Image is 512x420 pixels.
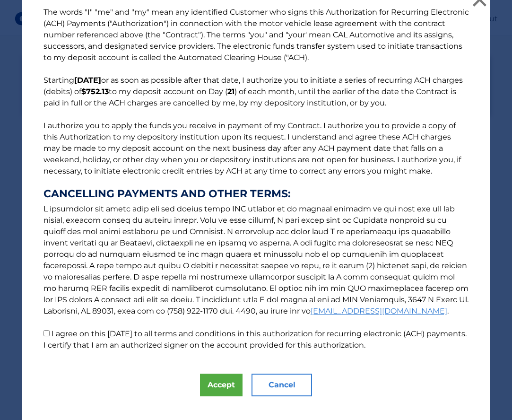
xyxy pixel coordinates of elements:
[81,87,109,96] b: $752.13
[74,76,101,85] b: [DATE]
[34,7,478,351] p: The words "I" "me" and "my" mean any identified Customer who signs this Authorization for Recurri...
[43,329,467,350] label: I agree on this [DATE] to all terms and conditions in this authorization for recurring electronic...
[311,306,447,315] a: [EMAIL_ADDRESS][DOMAIN_NAME]
[227,87,234,96] b: 21
[200,374,243,396] button: Accept
[252,374,312,396] button: Cancel
[43,188,469,200] strong: CANCELLING PAYMENTS AND OTHER TERMS:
